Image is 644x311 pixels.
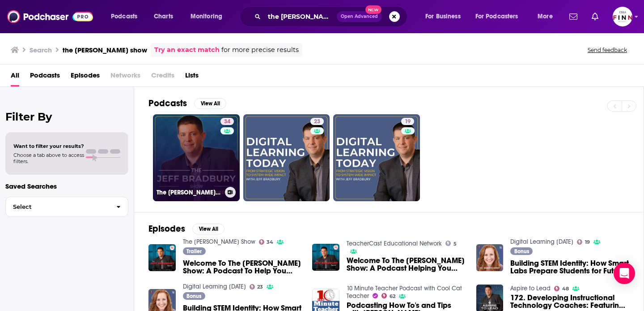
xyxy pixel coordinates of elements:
[7,8,93,25] img: Podchaser - Follow, Share and Rate Podcasts
[566,9,581,24] a: Show notifications dropdown
[347,240,442,247] a: TeacherCast Educational Network
[314,117,320,126] span: 23
[312,244,339,271] img: Welcome To The Jeff Bradbury Show: A Podcast Helping You Build Your EDU Brand
[105,9,149,24] button: open menu
[148,223,225,234] a: EpisodesView All
[510,285,551,292] a: Aspire to Lead
[6,204,109,210] span: Select
[510,294,629,309] span: 172. Developing Instructional Technology Coaches: Featuring [PERSON_NAME]
[425,10,461,23] span: For Business
[5,110,128,123] h2: Filter By
[514,249,529,254] span: Bonus
[453,242,457,246] span: 5
[614,263,635,284] div: Open Intercom Messenger
[264,9,337,24] input: Search podcasts, credits, & more...
[510,259,629,275] a: Building STEM Identity: How Smart Labs Prepare Students for Future Careers - The Jeff Bradbury Show
[5,182,128,190] p: Saved Searches
[154,45,220,55] a: Try an exact match
[588,9,602,24] a: Show notifications dropdown
[510,294,629,309] a: 172. Developing Instructional Technology Coaches: Featuring Jeff Bradbury
[476,244,504,272] img: Building STEM Identity: How Smart Labs Prepare Students for Future Careers - The Jeff Bradbury Show
[221,45,299,55] span: for more precise results
[248,6,416,27] div: Search podcasts, credits, & more...
[390,294,395,298] span: 62
[148,223,185,234] h2: Episodes
[554,286,569,291] a: 48
[110,68,140,86] span: Networks
[183,283,246,290] a: Digital Learning Today
[365,5,381,14] span: New
[111,10,137,23] span: Podcasts
[191,10,222,23] span: Monitoring
[538,10,553,23] span: More
[194,98,226,109] button: View All
[613,7,632,26] span: Logged in as FINNMadison
[148,98,226,109] a: PodcastsView All
[341,14,378,19] span: Open Advanced
[347,285,462,300] a: 10 Minute Teacher Podcast with Cool Cat Teacher
[259,239,274,245] a: 34
[347,257,466,272] a: Welcome To The Jeff Bradbury Show: A Podcast Helping You Build Your EDU Brand
[154,10,173,23] span: Charts
[257,285,263,289] span: 23
[183,259,302,275] span: Welcome To The [PERSON_NAME] Show: A Podcast To Help You Build Your EDU Brand
[475,10,518,23] span: For Podcasters
[186,249,202,254] span: Trailer
[405,117,411,126] span: 19
[30,46,52,54] h3: Search
[183,259,302,275] a: Welcome To The Jeff Bradbury Show: A Podcast To Help You Build Your EDU Brand
[13,152,84,164] span: Choose a tab above to access filters.
[148,98,187,109] h2: Podcasts
[337,11,382,22] button: Open AdvancedNew
[585,240,590,244] span: 19
[310,118,324,125] a: 23
[347,257,466,272] span: Welcome To The [PERSON_NAME] Show: A Podcast Helping You Build Your EDU Brand
[585,46,630,54] button: Send feedback
[186,294,201,299] span: Bonus
[267,240,273,244] span: 34
[562,287,569,291] span: 48
[220,118,234,125] a: 34
[183,238,255,246] a: The Jeff Bradbury Show
[153,114,240,201] a: 34The [PERSON_NAME] Show
[381,293,395,298] a: 62
[419,9,472,24] button: open menu
[401,118,414,125] a: 19
[148,9,178,24] a: Charts
[243,114,330,201] a: 23
[30,68,60,86] a: Podcasts
[71,68,100,86] a: Episodes
[11,68,19,86] a: All
[510,259,629,275] span: Building STEM Identity: How Smart Labs Prepare Students for Future Careers - The [PERSON_NAME] Show
[531,9,564,24] button: open menu
[224,117,230,126] span: 34
[470,9,531,24] button: open menu
[157,189,221,196] h3: The [PERSON_NAME] Show
[445,241,457,246] a: 5
[13,143,84,149] span: Want to filter your results?
[192,224,225,234] button: View All
[510,238,573,246] a: Digital Learning Today
[613,7,632,26] img: User Profile
[613,7,632,26] button: Show profile menu
[577,239,590,245] a: 19
[151,68,174,86] span: Credits
[184,9,234,24] button: open menu
[5,197,128,217] button: Select
[250,284,263,289] a: 23
[333,114,420,201] a: 19
[185,68,199,86] a: Lists
[148,244,176,272] img: Welcome To The Jeff Bradbury Show: A Podcast To Help You Build Your EDU Brand
[63,46,147,54] h3: the [PERSON_NAME] show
